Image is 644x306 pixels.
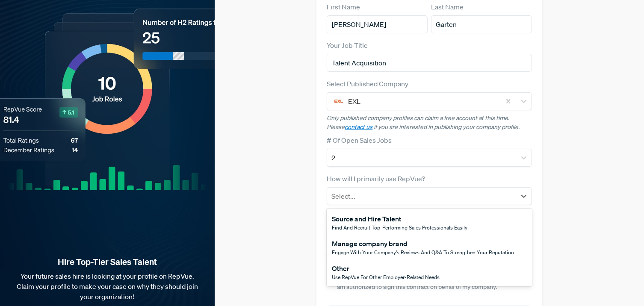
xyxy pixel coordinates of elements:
[332,249,514,256] span: Engage with your company's reviews and Q&A to strengthen your reputation
[327,135,392,145] label: # Of Open Sales Jobs
[345,123,372,131] a: contact us
[431,2,464,12] label: Last Name
[327,174,425,184] label: How will I primarily use RepVue?
[327,79,408,89] label: Select Published Company
[327,40,368,50] label: Your Job Title
[332,263,440,274] div: Other
[327,15,428,33] input: First Name
[332,214,467,224] div: Source and Hire Talent
[327,2,360,12] label: First Name
[332,238,514,249] div: Manage company brand
[332,274,440,281] span: Use RepVue for other employer-related needs
[332,224,467,231] span: Find and recruit top-performing sales professionals easily
[14,256,201,268] strong: Hire Top-Tier Sales Talent
[431,15,532,33] input: Last Name
[14,271,201,302] p: Your future sales hire is looking at your profile on RepVue. Claim your profile to make your case...
[334,96,344,106] img: EXL
[327,54,532,72] input: Title
[327,114,532,132] p: Only published company profiles can claim a free account at this time. Please if you are interest...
